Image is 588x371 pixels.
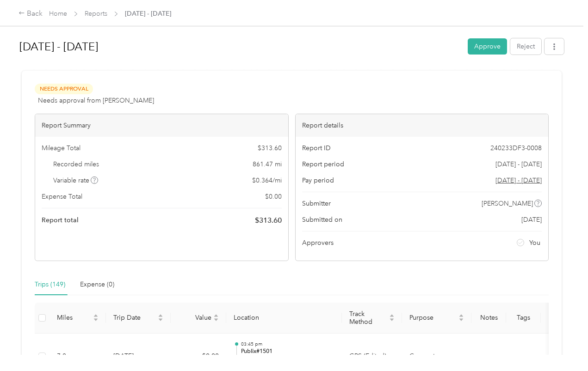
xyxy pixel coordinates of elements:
th: Purpose [402,303,471,334]
span: Trip Date [113,314,156,322]
span: Report ID [302,143,331,153]
span: You [529,238,540,248]
th: Tags [506,303,541,334]
th: Location [226,303,342,334]
span: Submitted on [302,215,342,225]
span: caret-up [389,313,395,318]
span: Approvers [302,238,334,248]
span: [DATE] - [DATE] [495,159,542,169]
span: Value [178,314,211,322]
p: 03:45 pm [241,341,334,347]
th: Value [171,303,226,334]
span: Pay period [302,176,334,185]
h1: Sep 1 - 30, 2025 [19,36,461,58]
iframe: Everlance-gr Chat Button Frame [536,319,588,371]
span: Recorded miles [53,159,99,169]
span: Variable rate [53,176,99,185]
span: Mileage Total [42,143,80,153]
button: Approve [468,38,507,55]
span: Go to pay period [495,176,542,185]
span: caret-down [389,317,395,322]
span: caret-up [458,313,464,318]
span: Submitter [302,199,331,208]
span: - [523,352,525,360]
div: Expense (0) [80,280,114,290]
div: Report Summary [35,114,288,137]
span: caret-up [93,313,99,318]
span: [DATE] - [DATE] [125,9,171,18]
span: 240233DF3-0008 [490,143,542,153]
span: Miles [57,314,91,322]
span: $ 313.60 [255,215,282,226]
span: caret-down [158,317,163,322]
div: Trips (149) [35,280,65,290]
span: caret-up [158,313,163,318]
span: [PERSON_NAME] [482,199,533,208]
span: 861.47 mi [253,159,282,169]
span: Needs approval from [PERSON_NAME] [38,96,154,105]
span: $ 0.364 / mi [252,176,282,185]
th: Miles [50,303,106,334]
span: caret-up [213,313,219,318]
div: Back [19,8,43,19]
span: Report period [302,159,344,169]
th: Track Method [342,303,402,334]
span: caret-down [213,317,219,322]
span: Track Method [349,310,387,326]
button: Reject [510,38,541,55]
span: Purpose [409,314,457,322]
div: Report details [296,114,549,137]
span: Expense Total [42,192,82,201]
span: Report total [42,215,79,225]
span: Needs Approval [35,84,93,94]
span: $ 313.60 [258,143,282,153]
th: Notes [471,303,506,334]
th: Trip Date [106,303,171,334]
p: Publix#1501 [241,347,334,356]
span: caret-down [458,317,464,322]
span: $ 0.00 [265,192,282,201]
a: Reports [85,10,107,18]
span: [DATE] [521,215,542,225]
span: caret-down [93,317,99,322]
a: Home [49,10,67,18]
